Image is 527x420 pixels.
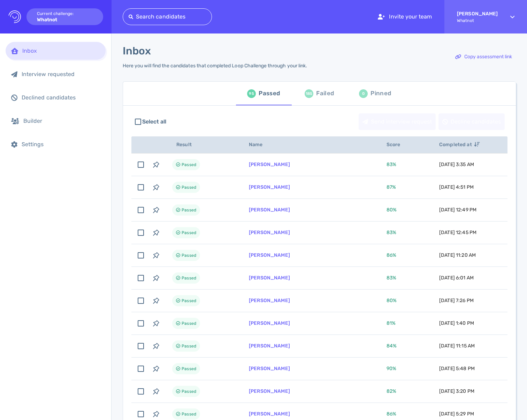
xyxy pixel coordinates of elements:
[249,275,290,281] a: [PERSON_NAME]
[249,252,290,258] a: [PERSON_NAME]
[387,366,396,372] span: 90 %
[22,141,100,148] div: Settings
[182,365,196,373] span: Passed
[387,320,396,326] span: 81 %
[387,162,396,167] span: 83 %
[439,252,476,258] span: [DATE] 11:20 AM
[23,118,100,124] div: Builder
[142,118,167,126] span: Select all
[182,297,196,305] span: Passed
[249,366,290,372] a: [PERSON_NAME]
[387,207,397,213] span: 80 %
[182,342,196,350] span: Passed
[249,298,290,303] a: [PERSON_NAME]
[22,71,100,77] div: Interview requested
[439,207,476,213] span: [DATE] 12:49 PM
[387,142,408,148] span: Score
[457,11,498,17] strong: [PERSON_NAME]
[439,411,474,417] span: [DATE] 5:29 PM
[439,388,474,394] span: [DATE] 3:20 PM
[182,228,196,237] span: Passed
[182,183,196,192] span: Passed
[316,88,334,99] div: Failed
[452,49,515,65] div: Copy assessment link
[439,343,475,349] span: [DATE] 11:15 AM
[387,184,396,190] span: 87 %
[439,320,474,326] span: [DATE] 1:40 PM
[439,162,474,167] span: [DATE] 3:35 AM
[359,89,368,98] div: 0
[182,251,196,260] span: Passed
[439,114,504,130] div: Decline candidates
[123,63,307,69] div: Here you will find the candidates that completed Loop Challenge through your link.
[249,320,290,326] a: [PERSON_NAME]
[22,94,100,101] div: Declined candidates
[247,89,256,98] div: 95
[249,411,290,417] a: [PERSON_NAME]
[439,184,474,190] span: [DATE] 4:51 PM
[249,230,290,235] a: [PERSON_NAME]
[123,45,151,57] h1: Inbox
[259,88,280,99] div: Passed
[457,18,498,23] span: Whatnot
[182,387,196,396] span: Passed
[182,160,196,169] span: Passed
[22,47,100,54] div: Inbox
[387,252,396,258] span: 86 %
[249,184,290,190] a: [PERSON_NAME]
[182,319,196,328] span: Passed
[387,343,397,349] span: 84 %
[439,275,474,281] span: [DATE] 6:01 AM
[439,366,475,372] span: [DATE] 5:48 PM
[249,162,290,167] a: [PERSON_NAME]
[371,88,391,99] div: Pinned
[451,48,516,65] button: Copy assessment link
[439,142,480,148] span: Completed at
[359,113,436,130] button: Send interview request
[387,388,396,394] span: 82 %
[387,275,396,281] span: 83 %
[182,206,196,214] span: Passed
[387,298,397,303] span: 80 %
[387,230,396,235] span: 83 %
[439,298,474,303] span: [DATE] 7:26 PM
[387,411,396,417] span: 86 %
[438,113,505,130] button: Decline candidates
[182,410,196,418] span: Passed
[249,343,290,349] a: [PERSON_NAME]
[164,136,240,153] th: Result
[439,230,476,235] span: [DATE] 12:45 PM
[359,114,435,130] div: Send interview request
[249,388,290,394] a: [PERSON_NAME]
[305,89,313,98] div: 185
[249,207,290,213] a: [PERSON_NAME]
[182,274,196,282] span: Passed
[249,142,270,148] span: Name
